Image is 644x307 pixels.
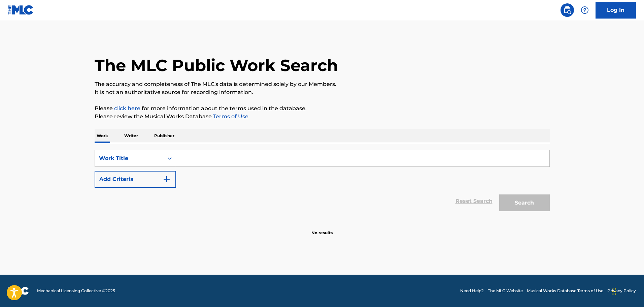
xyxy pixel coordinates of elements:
[460,288,484,294] a: Need Help?
[596,2,636,19] a: Log In
[488,288,523,294] a: The MLC Website
[95,55,338,75] h1: The MLC Public Work Search
[581,6,589,14] img: help
[607,288,636,294] a: Privacy Policy
[163,175,171,183] img: 9d2ae6d4665cec9f34b9.svg
[561,3,574,17] a: Public Search
[95,129,110,143] p: Work
[311,222,333,236] p: No results
[95,113,550,121] p: Please review the Musical Works Database
[122,129,140,143] p: Writer
[95,88,550,96] p: It is not an authoritative source for recording information.
[527,288,603,294] a: Musical Works Database Terms of Use
[578,3,591,17] div: Help
[95,171,176,188] button: Add Criteria
[37,288,115,294] span: Mechanical Licensing Collective © 2025
[212,113,248,120] a: Terms of Use
[99,154,160,162] div: Work Title
[95,150,550,215] form: Search Form
[114,105,140,112] a: click here
[610,275,644,307] iframe: Chat Widget
[95,80,550,88] p: The accuracy and completeness of The MLC's data is determined solely by our Members.
[152,129,176,143] p: Publisher
[95,104,550,113] p: Please for more information about the terms used in the database.
[8,287,29,295] img: logo
[563,6,571,14] img: search
[8,5,34,15] img: MLC Logo
[612,281,616,302] div: Drag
